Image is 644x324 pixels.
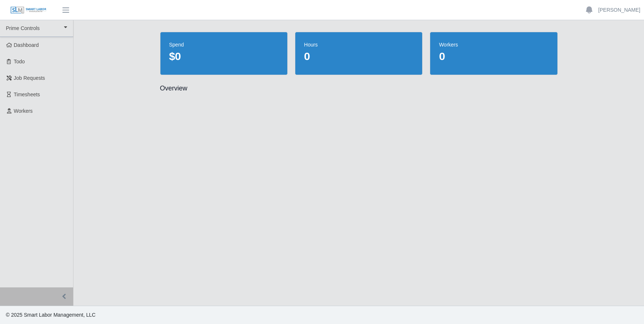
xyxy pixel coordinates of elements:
dd: 0 [439,50,548,63]
span: Workers [14,108,33,114]
a: [PERSON_NAME] [598,6,640,14]
dt: hours [304,41,413,48]
dd: $0 [169,50,279,63]
span: © 2025 Smart Labor Management, LLC [6,312,95,318]
span: Job Requests [14,75,45,81]
dt: spend [169,41,279,48]
span: Todo [14,59,25,64]
dt: workers [439,41,548,48]
img: SLM Logo [10,6,47,14]
dd: 0 [304,50,413,63]
span: Dashboard [14,42,39,48]
span: Timesheets [14,92,40,97]
h2: Overview [160,84,558,93]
